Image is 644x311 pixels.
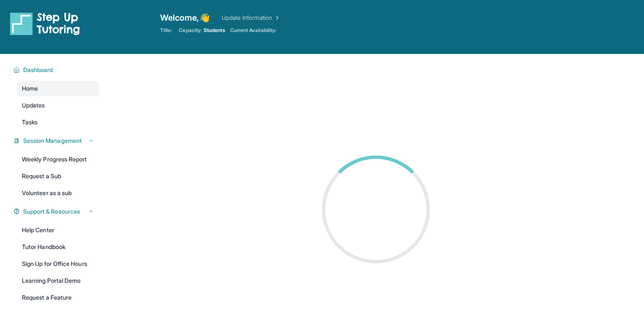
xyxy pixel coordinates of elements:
span: Support & Resources [23,207,80,216]
span: Title: [160,27,172,34]
button: Dashboard [20,66,94,74]
button: Session Management [20,137,94,145]
span: Capacity: [179,27,202,34]
a: Tutor Handbook [17,239,99,255]
a: Sign Up for Office Hours [17,256,99,271]
a: Learning Portal Demo [17,273,99,288]
button: Support & Resources [20,207,94,216]
a: Help Center [17,223,99,238]
img: Chevron Right [272,13,281,22]
span: Students [204,27,225,34]
span: Welcome, 👋 [160,12,210,24]
a: Volunteer as a sub [17,185,99,201]
span: Home [22,84,38,93]
a: Home [17,81,99,96]
a: Request a Feature [17,290,99,305]
a: Update Information [222,13,281,22]
img: logo [10,12,80,35]
span: Dashboard [23,66,53,74]
a: Tasks [17,115,99,130]
span: Current Availability: [230,27,276,34]
a: Weekly Progress Report [17,152,99,167]
span: Updates [22,101,45,110]
span: Tasks [22,118,38,126]
a: Request a Sub [17,169,99,184]
span: Session Management [23,137,82,145]
a: Updates [17,98,99,113]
